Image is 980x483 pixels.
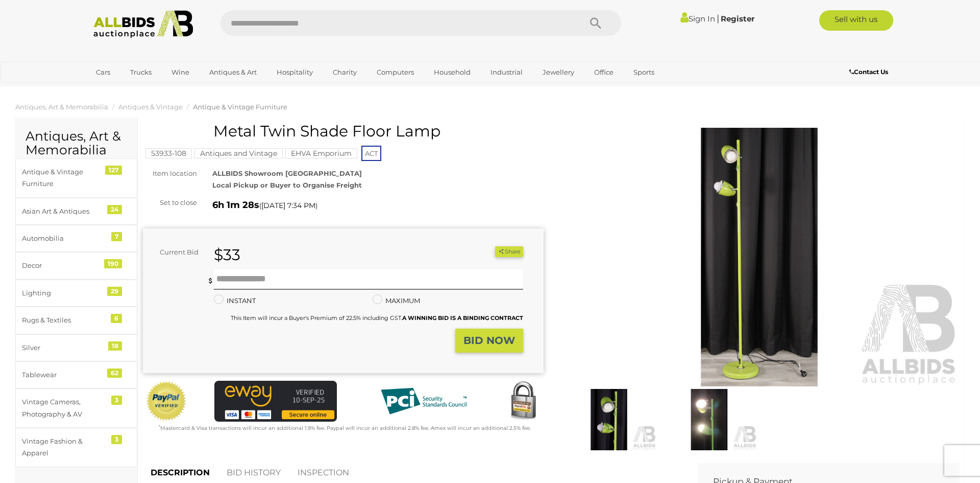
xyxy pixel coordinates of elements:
[212,199,259,211] strong: 6h 1m 28s
[587,64,620,81] a: Office
[194,148,283,158] mark: Antiques and Vintage
[145,381,187,422] img: Official PayPal Seal
[680,14,715,24] a: Sign In
[483,247,494,257] li: Watch this item
[326,64,363,81] a: Charity
[261,201,315,210] span: [DATE] 7:34 PM
[89,64,117,81] a: Cars
[22,166,106,190] div: Antique & Vintage Furniture
[124,64,158,81] a: Trucks
[373,381,475,422] img: PCI DSS compliant
[145,149,192,157] a: 53933-108
[15,280,137,307] a: Lighting 29
[194,149,283,157] a: Antiques and Vintage
[15,225,137,252] a: Automobilia 7
[111,396,122,405] div: 3
[15,103,108,111] a: Antiques, Art & Memorabilia
[214,245,240,264] strong: $33
[370,64,421,81] a: Computers
[627,64,661,81] a: Sports
[111,232,122,241] div: 7
[89,81,175,98] a: [GEOGRAPHIC_DATA]
[148,123,541,140] h1: Metal Twin Shade Floor Lamp
[661,389,756,450] img: Metal Twin Shade Floor Lamp
[22,205,106,217] div: Asian Art & Antiques
[212,181,362,189] strong: Local Pickup or Buyer to Organise Freight
[105,166,122,175] div: 127
[285,148,357,158] mark: EHVA Emporium
[107,369,122,378] div: 62
[259,201,317,210] span: ( )
[111,314,122,323] div: 6
[22,233,106,244] div: Automobilia
[361,146,381,161] span: ACT
[22,396,106,420] div: Vintage Cameras, Photography & AV
[15,158,137,198] a: Antique & Vintage Furniture 127
[107,287,122,296] div: 29
[270,64,320,81] a: Hospitality
[145,148,192,158] mark: 53933-108
[203,64,263,81] a: Antiques & Art
[285,149,357,157] a: EHVA Emporium
[22,435,106,459] div: Vintage Fashion & Apparel
[484,64,529,81] a: Industrial
[104,259,122,268] div: 190
[503,381,544,422] img: Secured by Rapid SSL
[463,334,515,347] strong: BID NOW
[15,198,137,225] a: Asian Art & Antiques 24
[118,103,183,111] a: Antiques & Vintage
[88,10,199,38] img: Allbids.com.au
[495,246,523,257] button: Share
[135,197,205,209] div: Set to close
[212,169,362,177] strong: ALLBIDS Showroom [GEOGRAPHIC_DATA]
[570,10,621,36] button: Search
[15,307,137,334] a: Rugs & Textiles 6
[455,329,523,353] button: BID NOW
[143,246,206,258] div: Current Bid
[15,252,137,279] a: Decor 190
[214,381,337,422] img: eWAY Payment Gateway
[26,129,127,157] h2: Antiques, Art & Memorabilia
[15,361,137,388] a: Tablewear 62
[15,428,137,467] a: Vintage Fashion & Apparel 3
[22,342,106,354] div: Silver
[193,103,287,111] a: Antique & Vintage Furniture
[559,128,960,386] img: Metal Twin Shade Floor Lamp
[15,334,137,361] a: Silver 18
[107,205,122,214] div: 24
[135,168,205,179] div: Item location
[111,435,122,444] div: 3
[22,314,106,326] div: Rugs & Textiles
[819,10,893,31] a: Sell with us
[108,341,122,351] div: 18
[165,64,196,81] a: Wine
[402,314,523,321] b: A WINNING BID IS A BINDING CONTRACT
[373,295,420,307] label: MAXIMUM
[849,66,891,78] a: Contact Us
[214,295,256,307] label: INSTANT
[15,388,137,428] a: Vintage Cameras, Photography & AV 3
[536,64,581,81] a: Jewellery
[717,13,719,24] span: |
[561,389,656,450] img: Metal Twin Shade Floor Lamp
[849,68,888,76] b: Contact Us
[22,260,106,271] div: Decor
[159,425,531,431] small: Mastercard & Visa transactions will incur an additional 1.9% fee. Paypal will incur an additional...
[721,14,754,24] a: Register
[22,369,106,381] div: Tablewear
[427,64,477,81] a: Household
[22,287,106,299] div: Lighting
[231,314,523,321] small: This Item will incur a Buyer's Premium of 22.5% including GST.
